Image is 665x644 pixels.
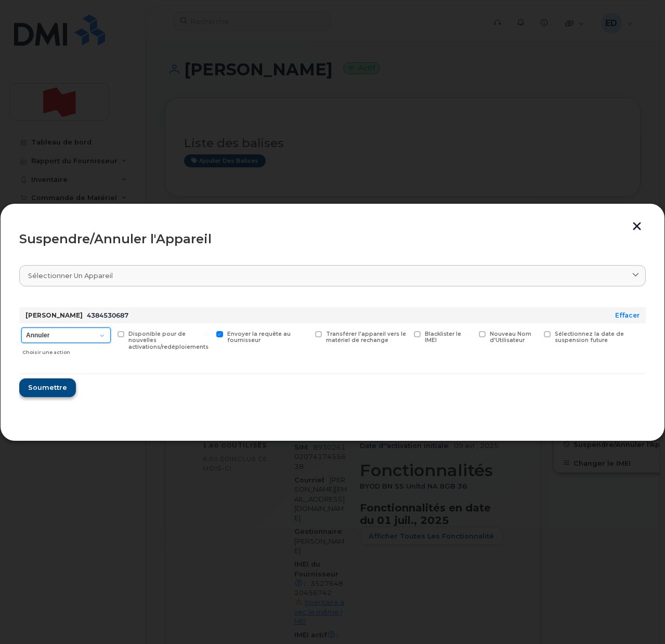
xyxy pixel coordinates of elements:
[204,331,209,336] input: Envoyer la requête au fournisseur
[490,331,531,344] span: Nouveau Nom d'Utilisateur
[555,331,624,344] span: Sélectionnez la date de suspension future
[128,331,208,351] span: Disponible pour de nouvelles activations/redéploiements
[615,311,640,319] a: Effacer
[227,331,291,344] span: Envoyer la requête au fournisseur
[303,331,308,336] input: Transférer l'appareil vers le matériel de rechange
[401,331,407,336] input: Blacklister le IMEI
[19,233,646,245] div: Suspendre/Annuler l'Appareil
[326,331,406,344] span: Transférer l'appareil vers le matériel de rechange
[466,331,472,336] input: Nouveau Nom d'Utilisateur
[531,331,537,336] input: Sélectionnez la date de suspension future
[425,331,461,344] span: Blacklister le IMEI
